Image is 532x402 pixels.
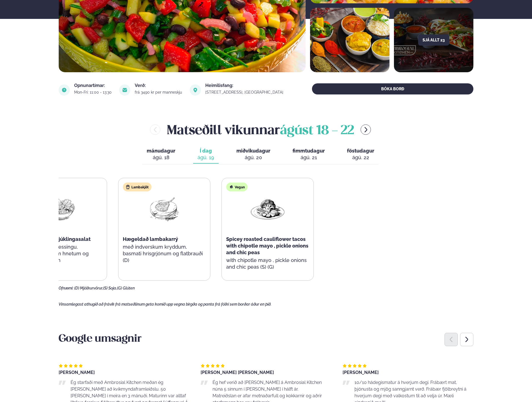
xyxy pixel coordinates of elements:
img: image alt [119,84,130,96]
h3: Google umsagnir [59,333,473,346]
p: með avókadó dressingu, hunangsristuðum hnetum og sætum kartöflum [19,244,102,264]
button: miðvikudagur ágú. 20 [232,145,275,164]
div: Opnunartímar: [74,83,113,88]
img: Lamb-Meat.png [146,196,182,222]
span: (S) Soja, [103,286,117,290]
img: Vegan.svg [229,185,233,189]
img: image alt [190,84,201,96]
span: (G) Glúten [117,286,135,290]
span: Cajun kryddað kjúklingasalat [19,236,91,242]
a: link [205,89,284,96]
img: image alt [59,84,70,96]
p: Ég hef verið að [PERSON_NAME] á Ambrosial Kitchen núna 5 sinnum í [PERSON_NAME] í hálft ár. [213,379,331,393]
div: Vegan [226,183,248,191]
button: menu-btn-right [361,124,371,135]
button: fimmtudagur ágú. 21 [288,145,329,164]
span: fimmtudagur [293,148,325,154]
div: Previous slide [444,333,458,346]
div: [PERSON_NAME] [343,370,473,375]
div: [PERSON_NAME] [PERSON_NAME] [201,370,331,375]
div: ágú. 20 [236,154,270,161]
span: föstudagur [347,148,374,154]
button: BÓKA BORÐ [312,83,473,94]
button: föstudagur ágú. 22 [343,145,379,164]
span: miðvikudagur [236,148,270,154]
button: menu-btn-left [150,124,160,135]
h2: Matseðill vikunnar [167,121,354,139]
div: Lambakjöt [123,183,151,191]
div: ágú. 22 [347,154,374,161]
button: Sjá allt 23 [418,34,449,46]
div: Heimilisfang: [205,83,284,88]
div: Mon-Fri: 11:00 - 13:30 [74,90,113,94]
div: Verð: [135,83,183,88]
p: með indverskum kryddum, basmati hrísgrjónum og flatbrauði (D) [123,244,206,264]
span: ágúst 18 - 22 [280,125,354,137]
span: Spicey roasted cauliflower tacos with chipotle mayo , pickle onions and chic peas [226,236,308,255]
div: [PERSON_NAME] [59,370,189,375]
span: Hægeldað lambakarrý [123,236,178,242]
div: ágú. 19 [198,154,214,161]
span: mánudagur [147,148,175,154]
img: Salad.png [43,196,79,222]
img: Vegan.png [250,196,285,222]
div: frá 3490 kr per manneskju [135,90,183,94]
span: Í dag [198,148,214,154]
img: Lamb.svg [126,185,130,189]
img: image alt [310,8,389,72]
div: ágú. 21 [293,154,325,161]
span: (D) Mjólkurvörur, [74,286,103,290]
button: Í dag ágú. 19 [193,145,219,164]
span: Vinsamlegast athugið að frávik frá matseðlinum geta komið upp vegna birgða og panta frá fólki sem... [59,302,271,306]
div: Next slide [460,333,473,346]
button: mánudagur ágú. 18 [142,145,180,164]
div: ágú. 18 [147,154,175,161]
span: Ofnæmi: [59,286,73,290]
p: with chipotle mayo , pickle onions and chic peas (S) (G) [226,257,309,270]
